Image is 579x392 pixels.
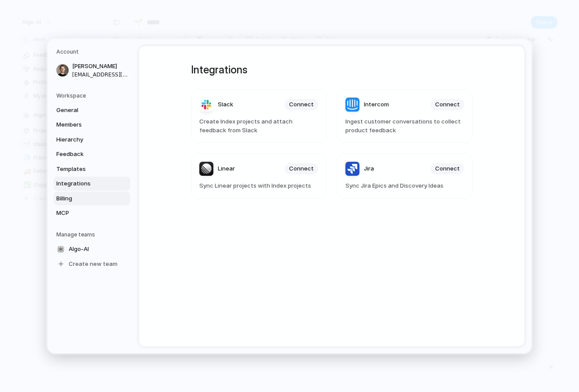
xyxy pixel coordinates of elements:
span: Create Index projects and attach feedback from Slack [199,117,318,134]
span: Sync Linear projects with Index projects [199,181,318,190]
a: Algo-AI [54,242,130,256]
span: Algo-AI [69,244,89,253]
h5: Workspace [56,91,130,99]
span: Connect [435,164,460,173]
span: Intercom [364,100,389,109]
button: Connect [431,99,464,110]
span: [PERSON_NAME] [72,62,128,71]
a: MCP [54,206,130,220]
span: Connect [289,100,314,109]
span: Members [56,120,113,129]
span: Feedback [56,150,113,159]
span: Billing [56,194,113,203]
span: Jira [364,164,374,173]
button: Connect [285,99,318,110]
h5: Account [56,48,130,56]
span: [EMAIL_ADDRESS][DOMAIN_NAME] [72,70,128,78]
span: Hierarchy [56,135,113,144]
span: Ingest customer conversations to collect product feedback [345,117,464,134]
a: [PERSON_NAME][EMAIL_ADDRESS][DOMAIN_NAME] [54,59,130,81]
span: Sync Jira Epics and Discovery Ideas [345,181,464,190]
span: Connect [289,164,314,173]
span: Integrations [56,179,113,188]
a: Create new team [54,257,130,271]
span: Connect [435,100,460,109]
span: MCP [56,209,113,218]
span: General [56,105,113,114]
a: Feedback [54,147,130,161]
span: Templates [56,164,113,173]
h5: Manage teams [56,230,130,238]
a: Billing [54,191,130,205]
a: General [54,103,130,117]
a: Templates [54,162,130,176]
span: Create new team [69,259,117,268]
a: Members [54,118,130,132]
span: Linear [218,164,235,173]
button: Connect [285,163,318,174]
button: Connect [431,163,464,174]
a: Integrations [54,177,130,191]
a: Hierarchy [54,132,130,146]
h1: Integrations [191,62,473,78]
span: Slack [218,100,233,109]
